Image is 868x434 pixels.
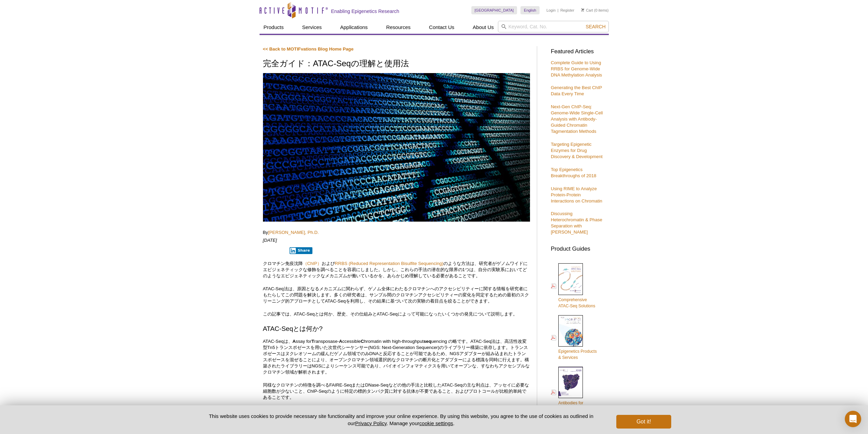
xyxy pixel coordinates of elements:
[551,314,597,361] a: Epigenetics Products& Services
[298,21,326,34] a: Services
[263,247,285,254] iframe: X Post Button
[581,6,609,14] li: (0 items)
[551,263,595,310] a: ComprehensiveATAC-Seq Solutions
[382,21,415,34] a: Resources
[558,297,595,308] span: Comprehensive ATAC-Seq Solutions
[293,339,296,344] strong: A
[290,247,312,254] button: Share
[336,21,372,34] a: Applications
[586,24,605,29] span: Search
[581,8,593,13] a: Cart
[263,338,530,375] p: ATAC-Seqは、 ssay for ransposase- ccessible hromatin with high-throughput uencing の略です。ATAC-Seq法は、高...
[419,420,453,426] button: cookie settings
[331,8,399,14] h2: Enabling Epigenetics Research
[551,142,603,159] a: Targeting Epigenetic Enzymes for Drug Discovery & Development
[263,311,530,317] p: この記事では、ATAC-Seqとは何か、歴史、その仕組みとATAC-Seqによって可能になったいくつかの発見について説明します。
[263,382,530,401] p: 同様なクロマチンの特徴を調べるFAIRE-SeqまたはDNase-Seqなどの他の手法と比較したATAC-Seqの主な利点は、アッセイに必要な細胞数が少ないこと、ChIP-Seqのように特定の標...
[551,49,605,55] h3: Featured Articles
[558,263,583,295] img: Comprehensive ATAC-Seq Solutions
[845,411,861,427] div: Open Intercom Messenger
[469,21,498,34] a: About Us
[263,286,530,304] p: ATAC-Seq法は、原因となるメカニズムに関わらず、ゲノム全体にわたるクロマチンへのアクセシビリティーに関する情報を研究者にもたらしてこの問題を解決します。多くの研究者は、サンプル間のクロマチ...
[263,261,530,279] p: クロマチン免疫沈降 および のような方法は、研究者がゲノムワイドにエピジェネティックな修飾を調べることを容易にしました。しかし、これらの手法の潜在的な限界の1つは、自分の実験系においてどのような...
[560,8,574,13] a: Register
[581,8,584,12] img: Your Cart
[584,24,607,30] button: Search
[558,349,597,360] span: Epigenetics Products & Services
[551,104,603,134] a: Next-Gen ChIP-Seq: Genome-Wide Single-Cell Analysis with Antibody-Guided Chromatin Tagmentation M...
[551,211,602,235] a: Discussing Heterochromatin & Phase Separation with [PERSON_NAME]
[263,59,530,69] h1: 完全ガイド：ATAC-Seqの理解と使用法
[263,324,530,333] h2: ATAC-Seqとは何か?
[361,339,364,344] strong: C
[558,6,559,14] li: |
[551,167,596,178] a: Top Epigenetics Breakthroughs of 2018
[303,261,322,266] a: （ChIP）
[551,366,589,419] a: Antibodies forEpigenetics &Gene Regulation
[311,339,314,344] strong: T
[197,412,605,427] p: This website uses cookies to provide necessary site functionality and improve your online experie...
[551,186,602,204] a: Using RIME to Analyze Protein-Protein Interactions on Chromatin
[260,21,288,34] a: Products
[616,415,671,429] button: Got it!
[558,367,583,398] img: Abs_epi_2015_cover_web_70x200
[355,420,386,426] a: Privacy Policy
[263,238,277,243] em: [DATE]
[335,261,443,266] a: RRBS (Reduced Representation Bisulfite Sequencing)
[471,6,517,14] a: [GEOGRAPHIC_DATA]
[498,21,609,32] input: Keyword, Cat. No.
[551,242,605,252] h3: Product Guides
[263,46,354,52] a: << Back to MOTIFvations Blog Home Page
[520,6,540,14] a: English
[268,230,319,235] a: [PERSON_NAME], Ph.D.
[424,339,431,344] strong: seq
[558,315,583,347] img: Epi_brochure_140604_cover_web_70x200
[263,73,530,222] img: ATAC-Seq
[558,401,589,418] span: Antibodies for Epigenetics & Gene Regulation
[263,229,530,236] p: By
[546,8,556,13] a: Login
[339,339,342,344] strong: A
[551,85,602,96] a: Generating the Best ChIP Data Every Time
[425,21,458,34] a: Contact Us
[551,60,602,78] a: Complete Guide to Using RRBS for Genome-Wide DNA Methylation Analysis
